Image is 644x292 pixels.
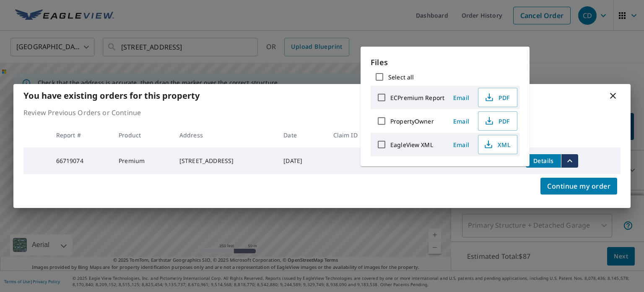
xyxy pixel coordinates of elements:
[112,147,173,174] td: Premium
[23,90,200,101] b: You have existing orders for this property
[483,92,510,103] span: PDF
[448,115,475,128] button: Email
[526,154,561,168] button: detailsBtn-66719074
[327,123,385,147] th: Claim ID
[451,94,471,102] span: Email
[49,123,112,147] th: Report #
[531,157,556,165] span: Details
[23,108,621,118] p: Review Previous Orders or Continue
[371,57,519,68] p: Files
[390,94,444,102] label: ECPremium Report
[478,111,517,131] button: PDF
[547,180,610,192] span: Continue my order
[561,154,578,168] button: filesDropdownBtn-66719074
[49,147,112,174] td: 66719074
[448,138,475,151] button: Email
[448,91,475,104] button: Email
[540,178,617,195] button: Continue my order
[451,141,471,149] span: Email
[478,88,517,107] button: PDF
[277,123,326,147] th: Date
[483,116,510,126] span: PDF
[390,141,433,149] label: EagleView XML
[451,117,471,125] span: Email
[478,135,517,154] button: XML
[173,123,277,147] th: Address
[112,123,173,147] th: Product
[483,139,510,150] span: XML
[277,147,326,174] td: [DATE]
[179,157,270,165] div: [STREET_ADDRESS]
[390,117,434,125] label: PropertyOwner
[388,73,414,81] label: Select all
